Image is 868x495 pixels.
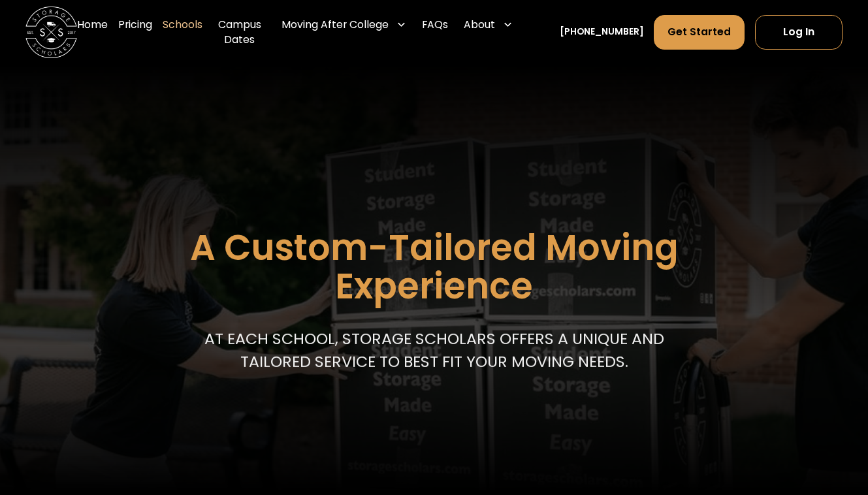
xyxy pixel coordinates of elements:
h1: A Custom-Tailored Moving Experience [125,229,743,306]
a: Log In [755,15,843,50]
a: [PHONE_NUMBER] [560,25,644,39]
a: Schools [163,7,202,58]
img: Storage Scholars main logo [25,7,77,58]
div: Moving After College [281,17,389,33]
a: Campus Dates [213,7,266,58]
a: Get Started [654,15,744,50]
p: At each school, storage scholars offers a unique and tailored service to best fit your Moving needs. [199,327,669,374]
a: home [25,7,77,58]
a: Home [77,7,108,58]
a: FAQs [422,7,448,58]
a: Pricing [118,7,152,58]
div: About [464,17,495,33]
div: Moving After College [276,7,411,42]
div: About [458,7,518,42]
